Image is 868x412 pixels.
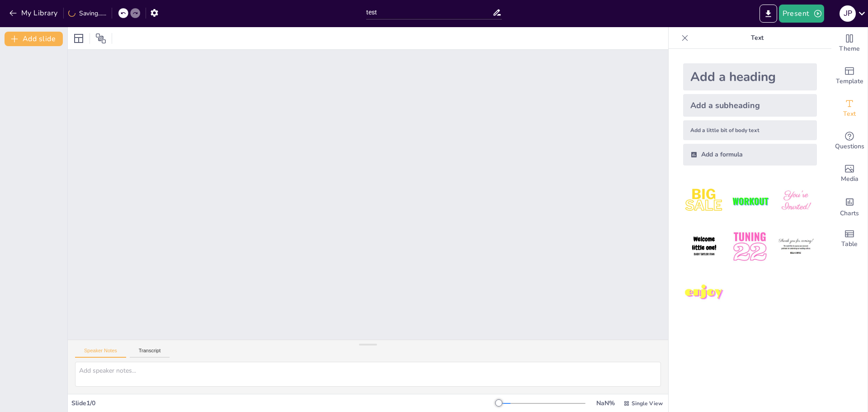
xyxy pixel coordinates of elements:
button: Present [779,5,824,23]
img: 3.jpeg [775,180,817,222]
img: 2.jpeg [729,180,771,222]
div: Add a table [831,223,868,255]
div: Add a little bit of body text [683,120,817,140]
button: My Library [7,6,61,20]
div: Layout [71,31,86,46]
span: Theme [839,44,860,54]
p: Text [692,27,822,49]
div: J P [840,5,856,22]
div: Add a heading [683,63,817,90]
img: 6.jpeg [775,226,817,268]
input: Insert title [366,6,492,19]
div: Add text boxes [831,92,868,125]
div: Add ready made slides [831,60,868,92]
span: Table [841,239,858,249]
div: Saving...... [68,9,106,18]
div: Add a subheading [683,94,817,117]
button: Speaker Notes [75,348,126,358]
span: Text [843,109,856,119]
img: 7.jpeg [683,272,725,314]
img: 5.jpeg [729,226,771,268]
span: Position [95,33,106,44]
button: J P [840,5,856,23]
span: Media [841,174,859,184]
div: Add charts and graphs [831,190,868,223]
img: 1.jpeg [683,180,725,222]
button: Export to PowerPoint [759,5,777,23]
span: Template [836,76,863,86]
div: Change the overall theme [831,27,868,60]
span: Charts [840,208,859,218]
div: NaN % [594,399,616,407]
button: Add slide [5,32,63,46]
div: Slide 1 / 0 [71,399,499,407]
div: Add images, graphics, shapes or video [831,157,868,190]
span: Questions [835,142,864,152]
span: Single View [632,400,663,407]
div: Add a formula [683,144,817,166]
button: Transcript [130,348,170,358]
div: Get real-time input from your audience [831,125,868,157]
img: 4.jpeg [683,226,725,268]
